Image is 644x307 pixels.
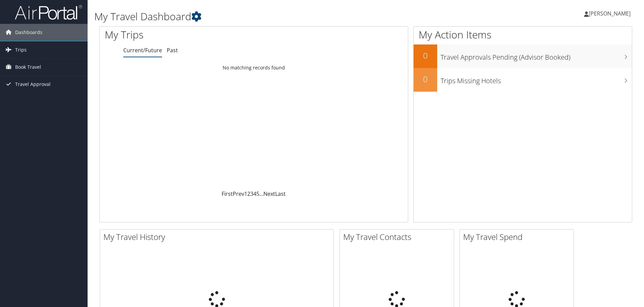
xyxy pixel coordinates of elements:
span: Trips [15,41,27,58]
span: Dashboards [15,24,42,41]
a: First [222,190,233,197]
img: airportal-logo.png [15,4,82,20]
a: 0Trips Missing Hotels [414,68,632,92]
a: [PERSON_NAME] [584,3,637,24]
h2: 0 [414,73,437,85]
a: Past [167,47,178,54]
a: 5 [256,190,259,197]
a: Next [263,190,275,197]
a: 0Travel Approvals Pending (Advisor Booked) [414,44,632,68]
a: 2 [247,190,250,197]
a: 3 [250,190,253,197]
a: 4 [253,190,256,197]
h2: My Travel Contacts [343,231,454,243]
a: Current/Future [123,47,162,54]
h2: 0 [414,50,437,61]
h2: My Travel History [103,231,333,243]
span: … [259,190,263,197]
h1: My Travel Dashboard [94,9,456,24]
h3: Travel Approvals Pending (Advisor Booked) [441,49,632,62]
a: Last [275,190,286,197]
h1: My Action Items [414,28,632,42]
h2: My Travel Spend [463,231,574,243]
a: Prev [233,190,244,197]
h1: My Trips [105,28,275,42]
span: Book Travel [15,59,41,75]
span: [PERSON_NAME] [589,10,631,17]
td: No matching records found [100,62,408,74]
a: 1 [244,190,247,197]
h3: Trips Missing Hotels [441,73,632,86]
span: Travel Approval [15,76,51,93]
